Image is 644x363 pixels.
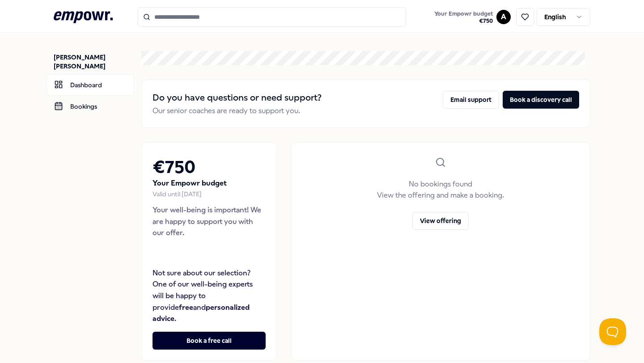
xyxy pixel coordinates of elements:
[443,91,499,109] button: Email support
[434,10,493,17] span: Your Empowr budget
[153,189,266,199] div: Valid until [DATE]
[153,91,322,105] h2: Do you have questions or need support?
[153,267,266,325] p: Not sure about our selection? One of our well-being experts will be happy to provide and .
[54,53,134,71] p: [PERSON_NAME] [PERSON_NAME]
[138,7,406,27] input: Search for products, categories or subcategories
[153,105,322,117] p: Our senior coaches are ready to support you.
[153,332,266,350] button: Book a free call
[503,91,579,109] button: Book a discovery call
[153,204,266,239] p: Your well-being is important! We are happy to support you with our offer.
[153,177,266,189] p: Your Empowr budget
[179,303,193,312] strong: free
[47,96,134,117] a: Bookings
[153,153,266,181] h2: € 750
[443,91,499,117] a: Email support
[47,74,134,96] a: Dashboard
[377,178,504,201] p: No bookings found View the offering and make a booking.
[412,212,469,230] button: View offering
[434,17,493,25] span: € 750
[599,318,626,345] iframe: Help Scout Beacon - Open
[432,8,495,26] button: Your Empowr budget€750
[496,10,511,24] button: A
[431,8,496,26] a: Your Empowr budget€750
